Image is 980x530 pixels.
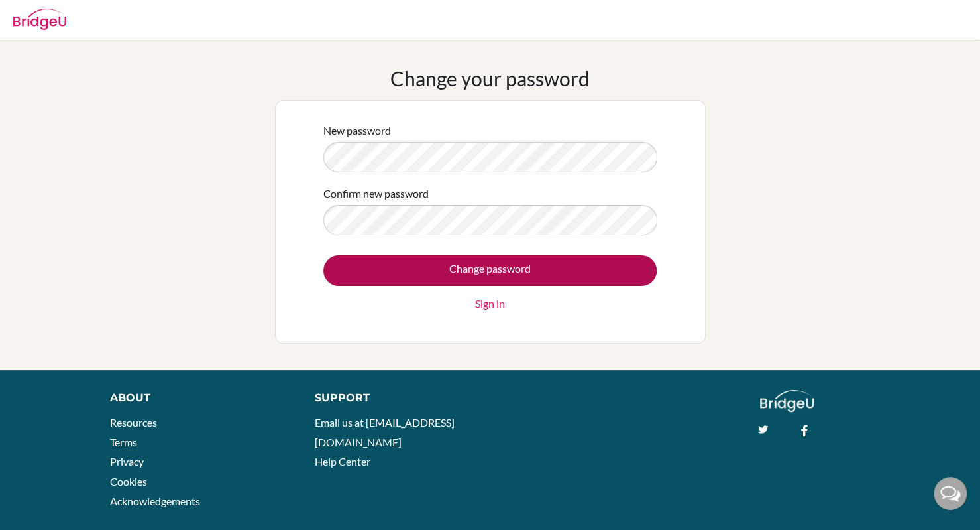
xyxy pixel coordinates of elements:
a: Terms [110,436,137,448]
h1: Change your password [390,66,590,90]
a: Email us at [EMAIL_ADDRESS][DOMAIN_NAME] [315,416,455,448]
a: Resources [110,416,157,429]
a: Acknowledgements [110,495,200,507]
label: Confirm new password [323,186,429,202]
a: Help Center [315,455,370,468]
a: Sign in [475,296,505,312]
a: Privacy [110,455,144,468]
label: New password [323,123,391,139]
div: Support [315,390,476,406]
input: Change password [323,255,657,286]
div: About [110,390,285,406]
img: Bridge-U [13,9,66,30]
a: Cookies [110,475,147,488]
img: logo_white@2x-f4f0deed5e89b7ecb1c2cc34c3e3d731f90f0f143d5ea2071677605dd97b5244.png [760,390,814,412]
span: Help [30,9,57,21]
